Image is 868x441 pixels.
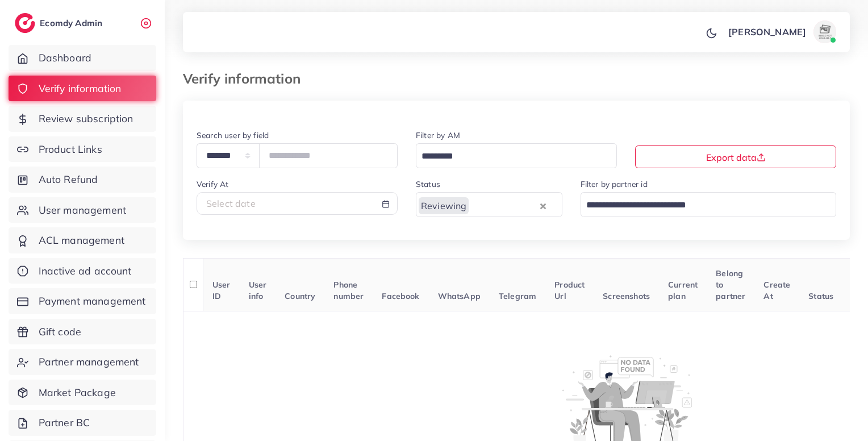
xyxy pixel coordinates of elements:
[197,178,228,190] label: Verify At
[39,203,126,218] span: User management
[39,111,133,126] span: Review subscription
[39,172,98,187] span: Auto Refund
[39,415,90,430] span: Partner BC
[470,197,537,214] input: Search for option
[40,18,105,28] h2: Ecomdy Admin
[9,380,156,406] a: Market Package
[716,268,745,302] span: Belong to partner
[39,294,146,309] span: Payment management
[249,280,267,301] span: User info
[813,20,836,43] img: avatar
[9,106,156,132] a: Review subscription
[9,167,156,193] a: Auto Refund
[39,81,122,96] span: Verify information
[197,130,269,141] label: Search user by field
[416,143,617,168] div: Search for option
[808,291,833,301] span: Status
[581,192,837,217] div: Search for option
[763,280,790,301] span: Create At
[9,258,156,284] a: Inactive ad account
[9,45,156,71] a: Dashboard
[499,291,536,301] span: Telegram
[39,324,81,339] span: Gift code
[728,25,806,39] p: [PERSON_NAME]
[416,192,562,217] div: Search for option
[581,178,648,190] label: Filter by partner id
[39,264,132,278] span: Inactive ad account
[39,51,91,65] span: Dashboard
[9,197,156,223] a: User management
[603,291,650,301] span: Screenshots
[285,291,315,301] span: Country
[212,280,231,301] span: User ID
[9,410,156,436] a: Partner BC
[9,136,156,163] a: Product Links
[39,142,102,157] span: Product Links
[9,319,156,345] a: Gift code
[206,198,256,209] span: Select date
[183,70,310,87] h3: Verify information
[9,349,156,375] a: Partner management
[15,13,35,33] img: logo
[418,148,602,165] input: Search for option
[9,76,156,102] a: Verify information
[9,227,156,253] a: ACL management
[635,145,836,168] button: Export data
[668,280,698,301] span: Current plan
[333,280,364,301] span: Phone number
[582,197,822,214] input: Search for option
[540,199,546,212] button: Clear Selected
[554,280,585,301] span: Product Url
[438,291,481,301] span: WhatsApp
[9,288,156,314] a: Payment management
[416,130,460,141] label: Filter by AM
[419,197,469,214] span: Reviewing
[722,20,841,43] a: [PERSON_NAME]avatar
[416,178,440,190] label: Status
[39,355,139,369] span: Partner management
[39,233,124,248] span: ACL management
[382,291,419,301] span: Facebook
[15,13,105,33] a: logoEcomdy Admin
[706,152,766,163] span: Export data
[39,385,116,400] span: Market Package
